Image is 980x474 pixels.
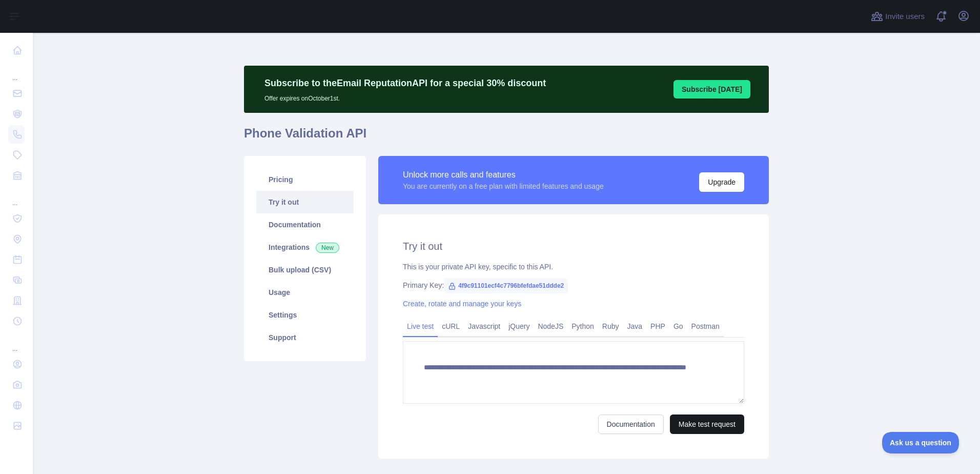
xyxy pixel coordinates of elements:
a: Ruby [598,318,623,334]
a: Live test [403,318,438,334]
a: Bulk upload (CSV) [256,259,354,281]
a: Documentation [598,414,664,434]
iframe: Toggle Customer Support [882,432,959,453]
button: Upgrade [699,172,744,192]
a: Create, rotate and manage your keys [403,300,521,308]
h2: Try it out [403,239,744,253]
a: Support [256,326,354,349]
div: ... [8,62,25,82]
a: PHP [646,318,669,334]
div: This is your private API key, specific to this API. [403,262,744,272]
a: Usage [256,281,354,304]
div: ... [8,332,25,353]
p: Subscribe to the Email Reputation API for a special 30 % discount [264,76,546,90]
button: Make test request [670,414,744,434]
p: Offer expires on October 1st. [264,90,546,103]
a: jQuery [504,318,534,334]
a: Python [567,318,598,334]
a: Javascript [464,318,504,334]
span: Invite users [885,11,925,23]
button: Invite users [869,8,927,25]
a: Integrations New [256,236,354,259]
a: NodeJS [534,318,567,334]
span: 4f9c91101ecf4c7796bfefdae51ddde2 [444,278,568,293]
h1: Phone Validation API [244,125,769,150]
div: Primary Key: [403,280,744,290]
div: You are currently on a free plan with limited features and usage [403,181,604,191]
button: Subscribe [DATE] [673,80,750,98]
a: Postman [687,318,724,334]
a: Java [623,318,647,334]
span: New [316,243,339,253]
div: ... [8,187,25,207]
div: Unlock more calls and features [403,169,604,181]
a: Pricing [256,168,354,191]
a: cURL [438,318,464,334]
a: Documentation [256,213,354,236]
a: Settings [256,304,354,326]
a: Go [669,318,687,334]
a: Try it out [256,191,354,213]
